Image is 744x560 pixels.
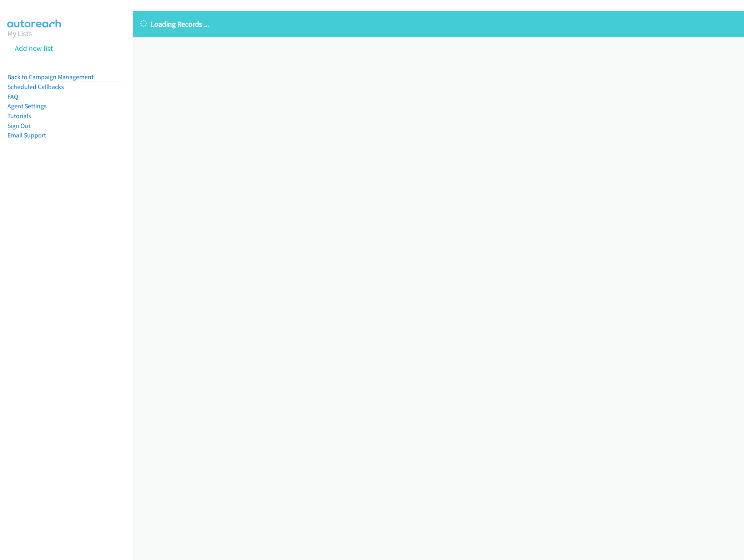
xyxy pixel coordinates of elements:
a: Tutorials [7,112,31,120]
a: Back to Campaign Management [7,73,94,81]
a: My Lists [7,29,32,38]
p: Loading Records ... [140,18,737,30]
a: Email Support [7,131,46,139]
a: Add new list [15,43,53,53]
a: Sign Out [7,122,30,130]
a: Scheduled Callbacks [7,83,64,91]
a: FAQ [7,93,18,101]
a: Agent Settings [7,102,47,110]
